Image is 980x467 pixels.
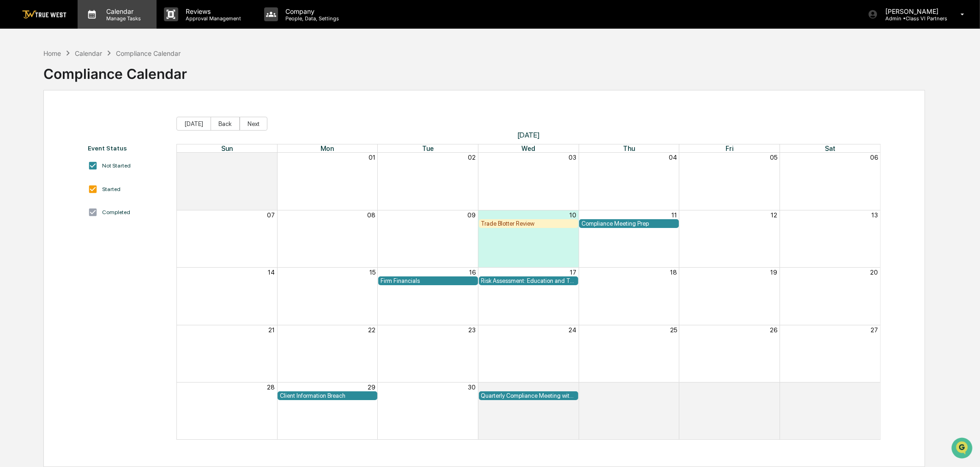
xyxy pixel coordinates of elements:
[18,134,58,143] span: Data Lookup
[726,144,733,152] span: Fri
[31,80,117,87] div: We're available if you need us!
[481,277,576,284] div: Risk Assessment: Education and Training
[669,154,677,161] button: 04
[825,144,835,152] span: Sat
[240,117,267,131] button: Next
[268,154,275,161] button: 31
[176,117,211,131] button: [DATE]
[76,116,115,126] span: Attestations
[6,113,63,129] a: 🖐️Preclearance
[75,49,102,57] div: Calendar
[99,7,145,15] p: Calendar
[670,269,677,276] button: 18
[521,144,535,152] span: Wed
[268,269,275,276] button: 14
[569,326,576,334] button: 24
[870,154,878,161] button: 06
[9,71,26,87] img: 1746055101610-c473b297-6a78-478c-a979-82029cc54cd1
[623,144,635,152] span: Thu
[670,326,677,334] button: 25
[570,269,576,276] button: 17
[878,15,947,22] p: Admin • Class VI Partners
[280,392,375,399] div: Client Information Breach
[671,211,677,219] button: 11
[770,326,777,334] button: 26
[176,144,881,440] div: Month View
[469,326,476,334] button: 23
[569,154,576,161] button: 03
[368,383,375,391] button: 29
[468,383,476,391] button: 30
[468,211,476,219] button: 09
[669,383,677,391] button: 02
[870,383,878,391] button: 04
[569,383,576,391] button: 01
[267,383,275,391] button: 28
[43,58,187,82] div: Compliance Calendar
[211,117,240,131] button: Back
[569,211,576,219] button: 10
[268,326,275,334] button: 21
[99,15,145,22] p: Manage Tasks
[369,269,375,276] button: 15
[878,7,947,15] p: [PERSON_NAME]
[63,113,118,129] a: 🗄️Attestations
[88,144,167,152] div: Event Status
[178,15,246,22] p: Approval Management
[278,15,344,22] p: People, Data, Settings
[470,269,476,276] button: 16
[468,154,476,161] button: 02
[381,277,476,284] div: Firm Financials
[178,7,246,15] p: Reviews
[67,117,74,125] div: 🗄️
[102,209,130,216] div: Completed
[367,211,375,219] button: 08
[368,326,375,334] button: 22
[422,144,434,152] span: Tue
[43,49,61,57] div: Home
[221,144,233,152] span: Sun
[157,73,168,84] button: Start new chat
[770,269,777,276] button: 19
[481,220,576,227] div: Trade Blotter Review
[9,135,17,142] div: 🔎
[102,162,131,169] div: Not Started
[369,154,375,161] button: 01
[267,211,275,219] button: 07
[31,71,151,80] div: Start new chat
[22,10,67,19] img: logo
[176,131,881,139] span: [DATE]
[18,116,60,126] span: Preclearance
[9,117,17,125] div: 🖐️
[116,49,181,57] div: Compliance Calendar
[481,392,576,399] div: Quarterly Compliance Meeting with Executive Team
[102,186,121,192] div: Started
[92,156,112,163] span: Pylon
[871,211,878,219] button: 13
[9,19,168,34] p: How can we help?
[65,156,112,163] a: Powered byPylon
[771,211,777,219] button: 12
[769,383,777,391] button: 03
[950,437,975,461] iframe: Open customer support
[581,220,677,227] div: Compliance Meeting Prep
[6,130,62,147] a: 🔎Data Lookup
[870,269,878,276] button: 20
[770,154,777,161] button: 05
[321,144,334,152] span: Mon
[278,7,344,15] p: Company
[871,326,878,334] button: 27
